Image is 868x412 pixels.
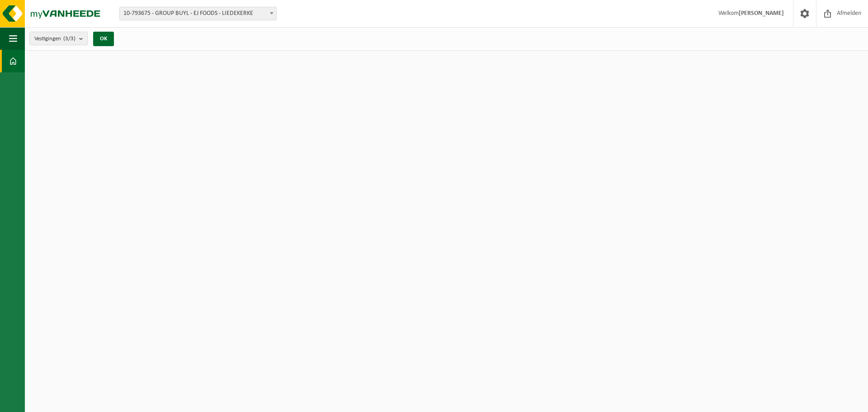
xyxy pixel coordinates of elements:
span: 10-793675 - GROUP BUYL - EJ FOODS - LIEDEKERKE [120,7,276,20]
span: 10-793675 - GROUP BUYL - EJ FOODS - LIEDEKERKE [119,7,277,20]
button: Vestigingen(3/3) [29,32,88,45]
button: OK [93,32,114,46]
count: (3/3) [63,36,75,42]
strong: [PERSON_NAME] [739,10,784,17]
span: Vestigingen [34,32,75,46]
